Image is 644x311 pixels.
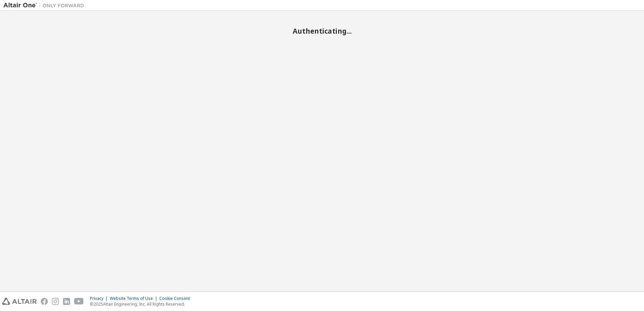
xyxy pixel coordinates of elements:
[159,296,194,301] div: Cookie Consent
[2,298,37,305] img: altair_logo.svg
[90,301,194,307] p: © 2025 Altair Engineering, Inc. All Rights Reserved.
[110,296,159,301] div: Website Terms of Use
[3,2,88,9] img: Altair One
[3,27,641,35] h2: Authenticating...
[90,296,110,301] div: Privacy
[63,298,70,305] img: linkedin.svg
[74,298,84,305] img: youtube.svg
[52,298,59,305] img: instagram.svg
[41,298,48,305] img: facebook.svg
